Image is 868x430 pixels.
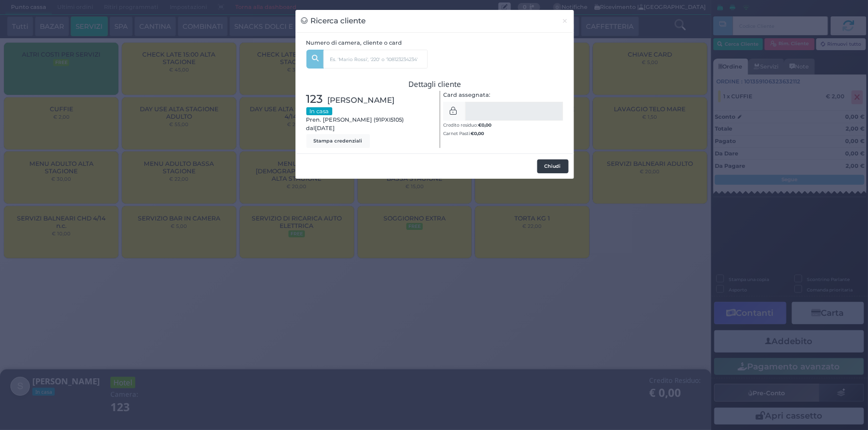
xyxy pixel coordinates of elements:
[443,131,484,136] small: Carnet Pasti:
[478,122,491,128] b: €
[315,124,335,133] span: [DATE]
[306,107,332,115] small: In casa
[443,122,491,128] small: Credito residuo:
[557,10,574,32] button: Chiudi
[474,130,484,137] span: 0,00
[301,91,435,148] div: Pren. [PERSON_NAME] (91PXI5105) dal
[443,91,490,99] label: Card assegnata:
[301,15,366,27] h3: Ricerca cliente
[537,159,569,173] button: Chiudi
[328,94,395,106] span: [PERSON_NAME]
[471,131,484,136] b: €
[323,50,428,69] input: Es. 'Mario Rossi', '220' o '108123234234'
[306,39,402,47] label: Numero di camera, cliente o card
[306,91,323,108] span: 123
[306,80,564,88] h3: Dettagli cliente
[482,122,491,128] span: 0,00
[562,15,569,26] span: ×
[306,134,370,148] button: Stampa credenziali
